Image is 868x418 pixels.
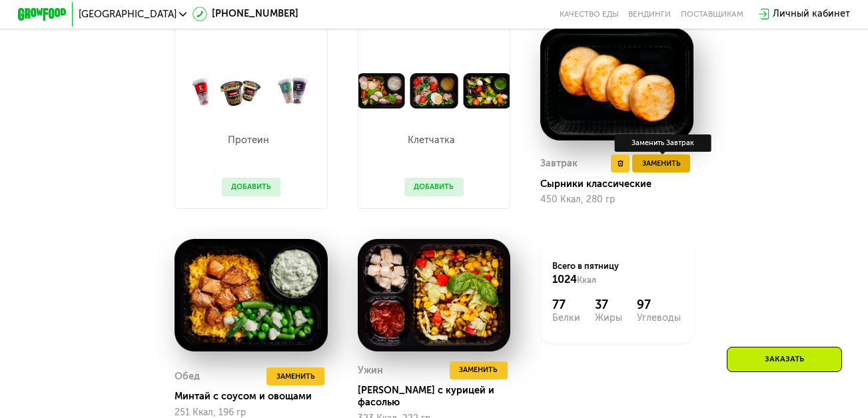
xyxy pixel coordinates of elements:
div: Заменить Завтрак [614,134,711,151]
span: Заменить [276,371,315,383]
div: Завтрак [540,154,578,172]
button: Добавить [404,178,464,196]
a: Вендинги [628,9,671,19]
button: Заменить [266,367,324,385]
p: Клетчатка [404,135,458,144]
div: Сырники классические [540,178,703,190]
button: Добавить [222,178,281,196]
a: [PHONE_NUMBER] [193,7,298,21]
div: 251 Ккал, 196 гр [175,407,327,418]
span: Ккал [577,275,596,285]
div: Ужин [358,361,383,379]
div: 97 [637,298,681,313]
div: [PERSON_NAME] с курицей и фасолью [358,384,520,408]
div: Белки [552,313,580,322]
button: Заменить [450,361,508,379]
div: Заказать [727,347,842,372]
span: [GEOGRAPHIC_DATA] [79,9,177,19]
div: Личный кабинет [773,7,850,21]
span: 1024 [552,273,577,286]
div: 37 [595,298,622,313]
div: Всего в пятницу [552,260,681,287]
button: Заменить [632,154,690,172]
div: 77 [552,298,580,313]
div: Углеводы [637,313,681,322]
div: Минтай с соусом и овощами [175,390,337,402]
div: 450 Ккал, 280 гр [540,194,693,205]
a: Качество еды [560,9,619,19]
div: Жиры [595,313,622,322]
div: Обед [175,367,200,385]
span: Заменить [459,364,498,376]
div: поставщикам [681,9,743,19]
span: Заменить [642,158,681,170]
p: Протеин [222,135,275,144]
